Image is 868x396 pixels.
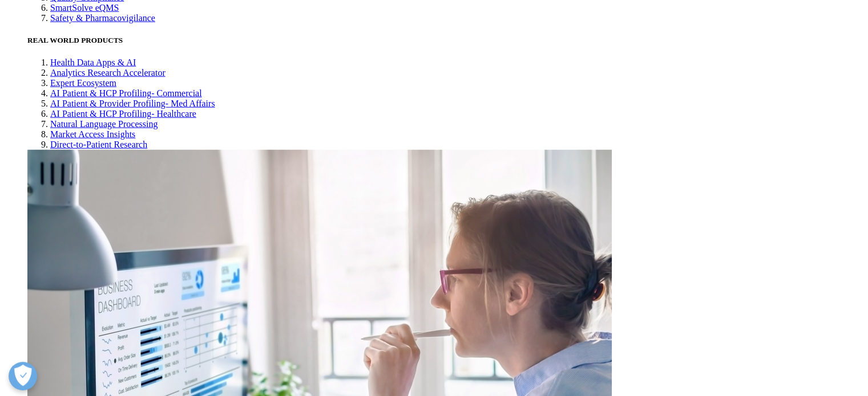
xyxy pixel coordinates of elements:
a: Expert Ecosystem​ [50,78,116,88]
h5: REAL WORLD PRODUCTS [27,36,863,45]
a: AI Patient & HCP Profiling- Healthcare​ [50,109,196,119]
a: Natural Language Processing [50,119,158,129]
a: SmartSolve eQMS [50,3,119,13]
a: Safety & Pharmacovigilance [50,13,155,23]
a: AI Patient & Provider Profiling- Med Affairs​ [50,99,215,108]
button: Open Preferences [9,362,37,390]
a: Market Access Insights [50,129,135,139]
a: Health Data Apps & AI [50,58,136,67]
a: Analytics Research Accelerator​ [50,68,165,77]
a: Direct-to-Patient Research [50,140,147,149]
a: AI Patient & HCP Profiling- Commercial [50,88,202,98]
